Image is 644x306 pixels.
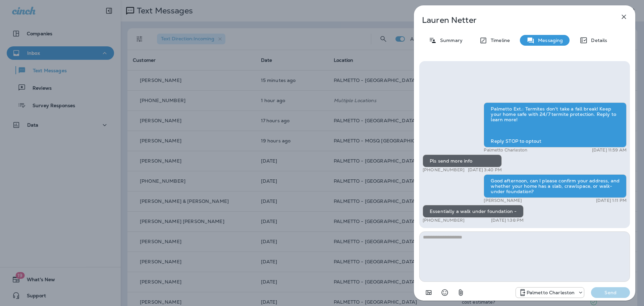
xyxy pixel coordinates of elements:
p: Messaging [535,38,563,43]
p: [PHONE_NUMBER] [423,218,465,223]
p: [DATE] 3:40 PM [468,167,502,173]
p: Lauren Netter [422,15,605,25]
p: [DATE] 1:38 PM [491,218,524,223]
p: [DATE] 1:11 PM [596,198,627,203]
button: Add in a premade template [422,286,435,299]
div: Pls send more info [423,155,502,167]
div: Good afternoon, can I please confirm your address, and whether your home has a slab, crawlspace, ... [484,174,627,198]
p: Timeline [487,38,510,43]
p: [PERSON_NAME] [484,198,522,203]
p: Palmetto Charleston [527,290,575,295]
div: +1 (843) 277-8322 [516,289,584,297]
p: [DATE] 11:59 AM [592,147,627,153]
p: [PHONE_NUMBER] [423,167,465,173]
div: Essentially a walk under foundation - [423,205,524,218]
p: Details [588,38,607,43]
button: Select an emoji [438,286,451,299]
p: Summary [437,38,463,43]
div: Palmetto Ext.: Termites don't take a fall break! Keep your home safe with 24/7 termite protection... [484,102,627,147]
p: Palmetto Charleston [484,147,527,153]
